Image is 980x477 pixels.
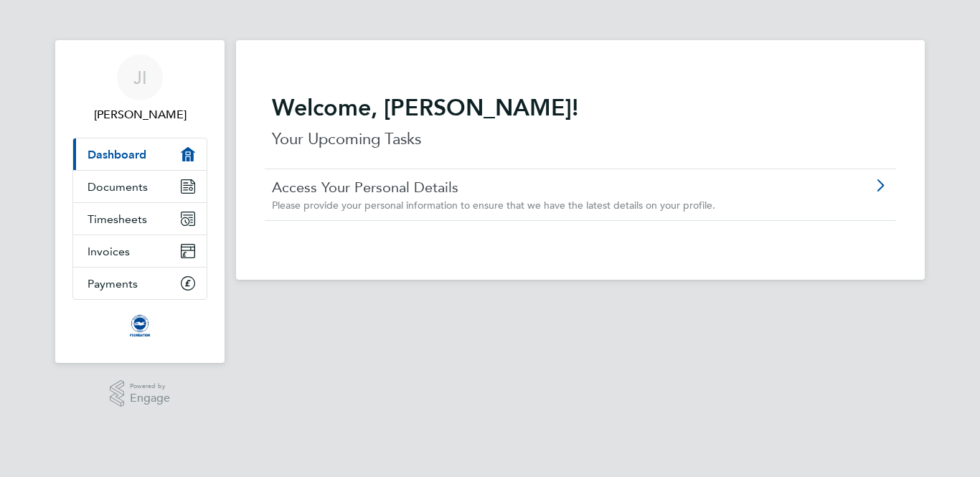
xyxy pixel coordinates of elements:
span: Documents [88,180,148,194]
a: Timesheets [73,203,207,235]
span: Timesheets [88,212,147,226]
p: Your Upcoming Tasks [272,128,889,151]
a: Invoices [73,235,207,267]
a: JI[PERSON_NAME] [72,55,207,123]
span: Engage [130,392,170,405]
span: Payments [88,277,138,291]
a: Documents [73,171,207,202]
a: Dashboard [73,138,207,170]
span: Powered by [130,380,170,392]
span: Please provide your personal information to ensure that we have the latest details on your profile. [272,199,715,212]
span: Dashboard [88,148,146,161]
a: Powered byEngage [110,380,171,407]
a: Payments [73,268,207,299]
img: albioninthecommunity-logo-retina.png [128,314,151,337]
span: JI [133,68,147,87]
a: Access Your Personal Details [272,178,808,197]
span: Invoices [88,245,130,258]
span: Julie Impey [72,106,207,123]
a: Go to home page [72,314,207,337]
nav: Main navigation [55,40,225,363]
h2: Welcome, [PERSON_NAME]! [272,93,889,122]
